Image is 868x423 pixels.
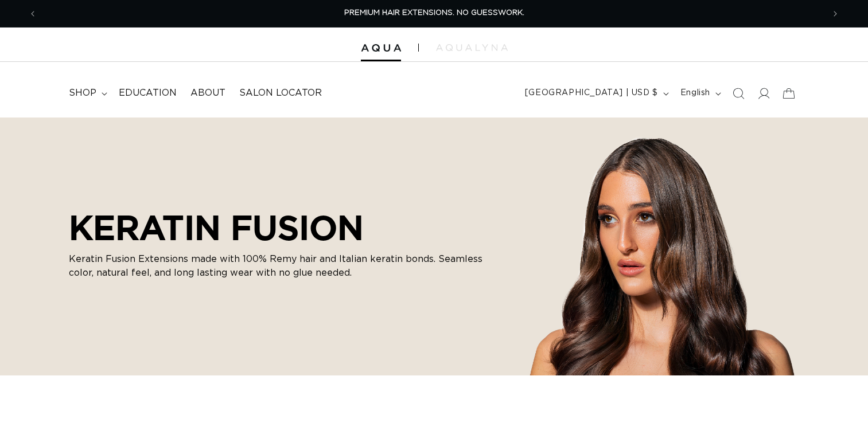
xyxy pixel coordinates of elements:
span: [GEOGRAPHIC_DATA] | USD $ [525,87,658,99]
a: Education [112,80,184,106]
span: English [680,87,710,99]
button: Next announcement [823,3,848,25]
a: About [184,80,232,106]
span: Salon Locator [239,87,322,99]
button: [GEOGRAPHIC_DATA] | USD $ [518,83,674,104]
button: Previous announcement [20,3,45,25]
summary: Search [726,81,751,106]
a: Salon Locator [232,80,329,106]
img: aqualyna.com [436,44,508,51]
p: Keratin Fusion Extensions made with 100% Remy hair and Italian keratin bonds. Seamless color, nat... [69,252,505,280]
span: Education [119,87,177,99]
span: About [190,87,225,99]
h2: KERATIN FUSION [69,207,505,248]
img: Aqua Hair Extensions [361,44,401,52]
span: shop [69,87,96,99]
summary: shop [62,80,112,106]
span: PREMIUM HAIR EXTENSIONS. NO GUESSWORK. [344,9,524,17]
button: English [674,83,726,104]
